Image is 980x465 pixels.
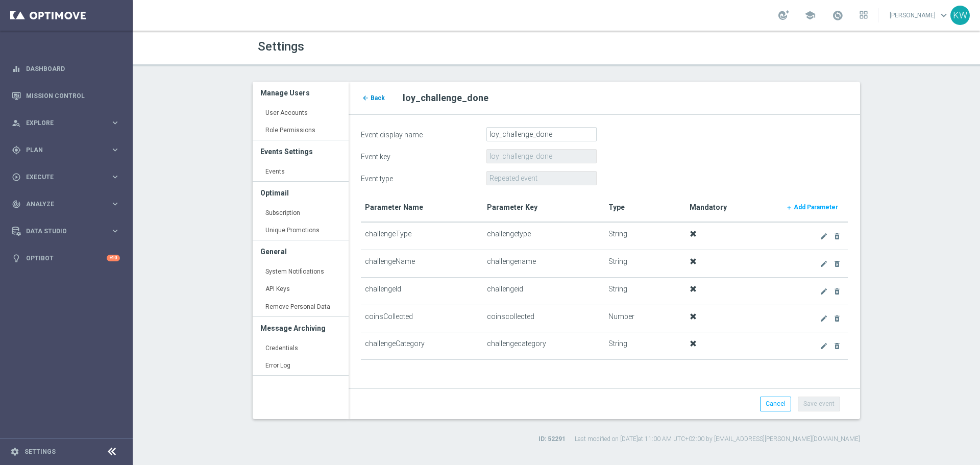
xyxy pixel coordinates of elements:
[253,121,349,140] a: Role Permissions
[11,227,120,235] button: Data Studio keyboard_arrow_right
[604,305,685,332] td: Number
[361,332,482,360] td: challengeCategory
[371,94,385,102] span: Back
[110,118,120,128] i: keyboard_arrow_right
[12,145,21,155] i: gps_fixed
[24,449,56,455] a: Settings
[26,174,110,180] span: Execute
[786,205,792,211] i: add
[26,55,120,82] a: Dashboard
[12,64,21,74] i: equalizer
[353,127,479,139] label: Event display name
[820,232,828,240] i: create
[12,173,110,182] div: Execute
[253,339,349,358] a: Credentials
[12,118,110,128] div: Explore
[12,227,110,236] div: Data Studio
[538,435,566,444] label: ID: 52291
[950,6,970,25] div: KW
[12,82,120,109] div: Mission Control
[253,298,349,316] a: Remove Personal Data
[820,314,828,323] i: create
[361,250,482,278] td: challengeName
[11,254,120,262] button: lightbulb Optibot +10
[253,357,349,375] a: Error Log
[604,332,685,360] td: String
[107,255,120,261] div: +10
[483,250,604,278] td: challengename
[361,277,482,305] td: challengeId
[110,145,120,155] i: keyboard_arrow_right
[361,222,482,250] td: challengeType
[804,10,816,21] span: school
[110,199,120,209] i: keyboard_arrow_right
[26,120,110,126] span: Explore
[794,204,838,211] b: Add Parameter
[110,172,120,182] i: keyboard_arrow_right
[353,171,479,183] label: Event type
[798,397,840,411] button: Save event
[403,92,848,104] h2: loy_challenge_done
[11,173,120,181] button: play_circle_outline Execute keyboard_arrow_right
[260,82,341,104] h3: Manage Users
[260,240,341,263] h3: General
[760,397,791,411] a: Cancel
[685,193,767,222] th: Mandatory
[833,287,841,296] i: delete_forever
[12,244,120,272] div: Optibot
[820,342,828,350] i: create
[12,173,21,182] i: play_circle_outline
[26,147,110,153] span: Plan
[483,305,604,332] td: coinscollected
[260,182,341,204] h3: Optimail
[604,193,685,222] th: Type
[12,118,21,128] i: person_search
[253,280,349,299] a: API Keys
[26,228,110,234] span: Data Studio
[483,222,604,250] td: challengetype
[11,119,120,127] button: person_search Explore keyboard_arrow_right
[820,287,828,296] i: create
[12,145,110,155] div: Plan
[361,193,482,222] th: Parameter Name
[604,222,685,250] td: String
[258,39,549,54] h1: Settings
[110,226,120,236] i: keyboard_arrow_right
[483,332,604,360] td: challengecategory
[833,232,841,240] i: delete_forever
[260,317,341,339] h3: Message Archiving
[483,193,604,222] th: Parameter Key
[260,140,341,163] h3: Events Settings
[12,55,120,82] div: Dashboard
[12,200,110,209] div: Analyze
[12,200,21,209] i: track_changes
[11,65,120,73] button: equalizer Dashboard
[253,104,349,123] a: User Accounts
[833,260,841,268] i: delete_forever
[361,305,482,332] td: coinsCollected
[833,314,841,323] i: delete_forever
[833,342,841,350] i: delete_forever
[938,10,949,21] span: keyboard_arrow_down
[11,146,120,154] button: gps_fixed Plan keyboard_arrow_right
[604,277,685,305] td: String
[11,200,120,208] button: track_changes Analyze keyboard_arrow_right
[10,447,19,456] i: settings
[11,92,120,100] button: Mission Control
[26,244,107,272] a: Optibot
[362,94,369,102] i: arrow_back
[604,250,685,278] td: String
[253,263,349,281] a: System Notifications
[353,149,479,161] label: Event key
[253,163,349,181] a: Events
[575,435,860,444] label: Last modified on [DATE] at 11:00 AM UTC+02:00 by [EMAIL_ADDRESS][PERSON_NAME][DOMAIN_NAME]
[26,82,120,109] a: Mission Control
